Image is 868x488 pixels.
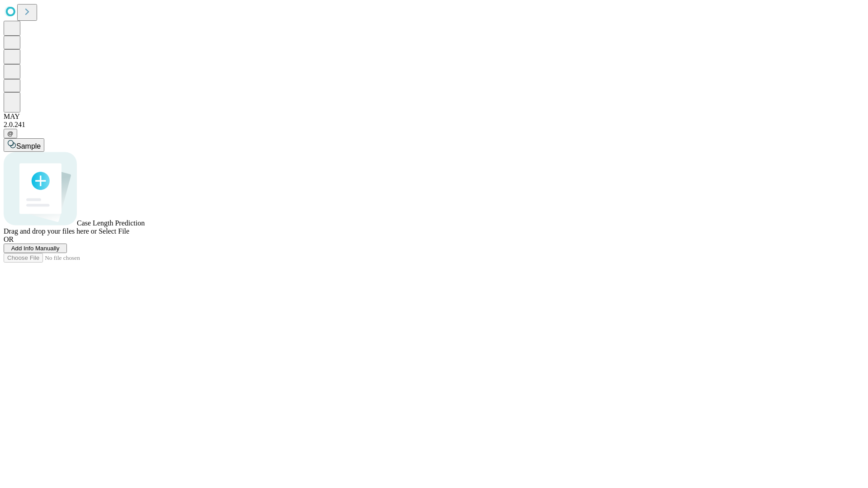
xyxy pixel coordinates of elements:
button: @ [4,129,17,138]
div: 2.0.241 [4,121,864,129]
span: Select File [99,227,129,235]
span: OR [4,235,14,243]
button: Sample [4,138,44,152]
span: Add Info Manually [11,245,60,252]
span: Sample [16,142,41,150]
button: Add Info Manually [4,244,67,253]
span: Case Length Prediction [77,219,145,227]
span: @ [7,130,14,137]
span: Drag and drop your files here or [4,227,97,235]
div: MAY [4,113,864,121]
